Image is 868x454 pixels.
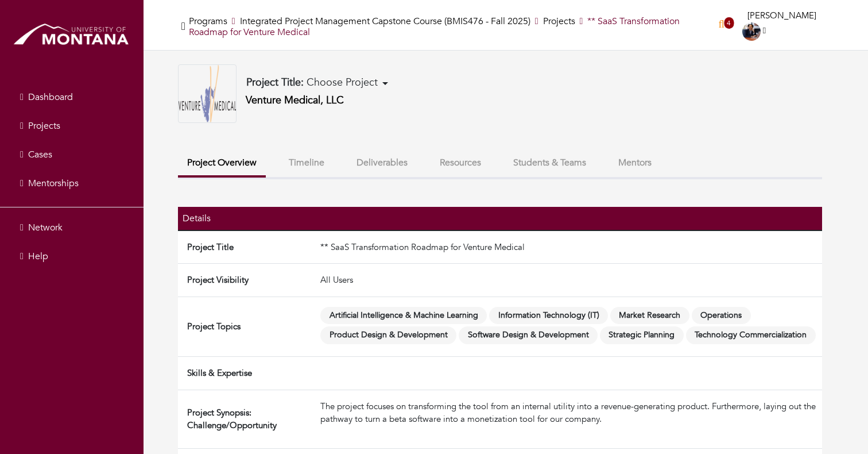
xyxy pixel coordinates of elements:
[189,15,680,39] span: ** SaaS Transformation Roadmap for Venture Medical
[320,307,487,325] span: Artificial Intelligence & Machine Learning
[729,18,733,32] a: 4
[189,15,227,28] a: Programs
[178,207,316,230] th: Details
[742,10,821,36] a: [PERSON_NAME]
[3,216,141,239] a: Network
[431,151,490,175] button: Resources
[316,264,822,297] td: All Users
[504,151,595,175] button: Students & Teams
[3,114,141,137] a: Projects
[3,245,141,268] a: Help
[692,307,751,325] span: Operations
[347,151,417,175] button: Deliverables
[178,297,316,357] td: Project Topics
[178,357,316,390] td: Skills & Expertise
[178,264,316,297] td: Project Visibility
[600,326,684,344] span: Strategic Planning
[3,86,141,109] a: Dashboard
[28,221,63,234] span: Network
[280,151,334,175] button: Timeline
[742,22,761,41] img: images-4.jpg
[610,307,689,325] span: Market Research
[609,151,661,175] button: Mentors
[243,76,392,90] button: Project Title: Choose Project
[320,400,817,439] div: The project focuses on transforming the tool from an internal utility into a revenue-generating p...
[543,15,575,28] a: Projects
[178,390,316,449] td: Project Synopsis: Challenge/Opportunity
[178,230,316,264] td: Project Title
[28,91,73,103] span: Dashboard
[489,307,608,325] span: Information Technology (IT)
[178,151,266,178] button: Project Overview
[246,93,344,107] a: Venture Medical, LLC
[240,15,530,28] a: Integrated Project Management Capstone Course (BMIS476 - Fall 2025)
[28,250,48,263] span: Help
[316,230,822,264] td: ** SaaS Transformation Roadmap for Venture Medical
[28,120,60,132] span: Projects
[747,10,816,21] span: [PERSON_NAME]
[724,17,734,29] span: 4
[28,177,79,190] span: Mentorships
[246,75,304,90] b: Project Title:
[11,20,132,51] img: montana_logo.png
[178,64,237,123] img: VMLogo%20Final%20copy.png
[28,148,52,161] span: Cases
[459,326,598,344] span: Software Design & Development
[320,326,456,344] span: Product Design & Development
[3,143,141,166] a: Cases
[307,75,378,90] span: Choose Project
[686,326,816,344] span: Technology Commercialization
[3,172,141,195] a: Mentorships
